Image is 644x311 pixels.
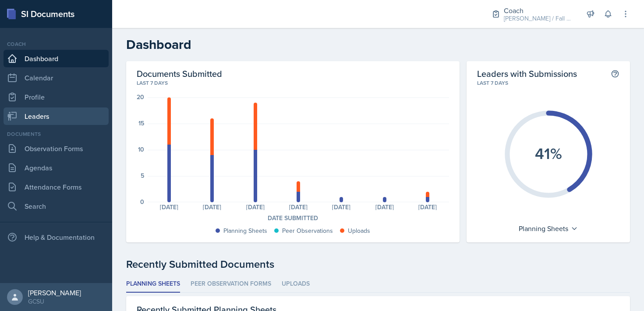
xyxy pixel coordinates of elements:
h2: Leaders with Submissions [477,68,577,79]
a: Dashboard [4,50,109,67]
a: Search [4,197,109,215]
li: Planning Sheets [126,276,180,293]
a: Leaders [4,107,109,125]
div: [PERSON_NAME] / Fall 2025 [504,14,574,23]
div: Planning Sheets [223,226,267,235]
div: [PERSON_NAME] [28,288,81,297]
div: [DATE] [320,204,363,210]
div: Peer Observations [282,226,333,235]
div: Coach [4,40,109,48]
div: [DATE] [191,204,234,210]
div: GCSU [28,297,81,306]
a: Profile [4,88,109,106]
text: 41% [535,142,562,165]
div: [DATE] [234,204,277,210]
div: Date Submitted [137,214,449,223]
div: [DATE] [148,204,191,210]
div: [DATE] [363,204,406,210]
div: 10 [138,146,144,152]
div: [DATE] [406,204,449,210]
div: Last 7 days [477,79,619,87]
div: Planning Sheets [514,221,582,235]
div: 0 [140,199,144,205]
h2: Documents Submitted [137,68,449,79]
div: Last 7 days [137,79,449,87]
div: Coach [504,5,574,16]
div: Documents [4,130,109,138]
div: 15 [138,120,144,126]
a: Agendas [4,159,109,176]
a: Calendar [4,69,109,86]
div: [DATE] [277,204,320,210]
div: 20 [137,94,144,100]
div: Recently Submitted Documents [126,256,630,272]
a: Observation Forms [4,140,109,157]
div: Help & Documentation [4,228,109,246]
li: Peer Observation Forms [191,276,271,293]
a: Attendance Forms [4,178,109,196]
li: Uploads [282,276,310,293]
h2: Dashboard [126,37,630,52]
div: Uploads [348,226,370,235]
div: 5 [141,173,144,179]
